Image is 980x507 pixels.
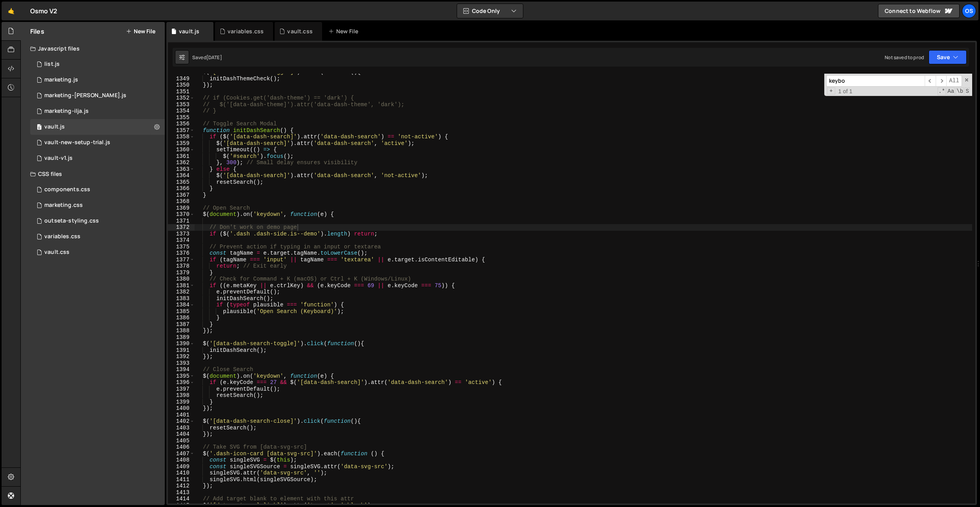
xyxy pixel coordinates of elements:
[168,470,195,476] div: 1410
[929,50,967,64] button: Save
[168,438,195,444] div: 1405
[826,75,925,87] input: Search for
[168,464,195,470] div: 1409
[168,340,195,347] div: 1390
[168,134,195,140] div: 1358
[168,224,195,231] div: 1372
[44,139,110,146] div: vault-new-setup-trial.js
[168,263,195,270] div: 1378
[168,451,195,457] div: 1407
[30,119,165,135] div: 16596/45133.js
[168,483,195,489] div: 1412
[2,2,21,20] a: 🤙
[168,231,195,237] div: 1373
[168,405,195,412] div: 1400
[287,27,312,35] div: vault.css
[168,257,195,263] div: 1377
[168,425,195,431] div: 1403
[168,276,195,282] div: 1380
[44,249,69,256] div: vault.css
[885,54,924,61] div: Not saved to prod
[30,229,165,244] div: 16596/45154.css
[168,457,195,464] div: 1408
[168,431,195,438] div: 1404
[168,386,195,393] div: 1397
[168,166,195,173] div: 1363
[168,353,195,360] div: 1392
[30,135,165,150] div: 16596/45152.js
[168,321,195,328] div: 1387
[30,103,165,119] div: 16596/45423.js
[44,202,83,209] div: marketing.css
[228,27,264,35] div: variables.css
[925,75,936,87] span: ​
[457,4,523,18] button: Code Only
[168,114,195,121] div: 1355
[168,211,195,218] div: 1370
[168,315,195,321] div: 1386
[126,28,155,34] button: New File
[30,182,165,197] div: 16596/45511.css
[30,197,165,213] div: 16596/45446.css
[168,250,195,257] div: 1376
[168,82,195,89] div: 1350
[168,101,195,108] div: 1353
[30,27,44,36] h2: Files
[21,41,165,56] div: Javascript files
[956,87,964,95] span: Whole Word Search
[30,213,165,229] div: 16596/45156.css
[168,172,195,179] div: 1364
[168,489,195,496] div: 1413
[37,125,42,131] span: 0
[936,75,947,87] span: ​
[44,92,126,99] div: marketing-[PERSON_NAME].js
[168,308,195,315] div: 1385
[21,166,165,182] div: CSS files
[168,205,195,212] div: 1369
[44,217,99,225] div: outseta-styling.css
[965,87,970,95] span: Search In Selection
[938,87,946,95] span: RegExp Search
[192,54,222,61] div: Saved
[206,54,222,61] div: [DATE]
[168,334,195,341] div: 1389
[30,56,165,72] div: 16596/45151.js
[168,328,195,334] div: 1388
[168,127,195,134] div: 1357
[168,476,195,483] div: 1411
[44,123,65,130] div: vault.js
[168,185,195,192] div: 1366
[946,75,962,87] span: Alt-Enter
[168,140,195,147] div: 1359
[168,360,195,367] div: 1393
[878,4,960,18] a: Connect to Webflow
[168,192,195,199] div: 1367
[168,289,195,295] div: 1382
[30,150,165,166] div: 16596/45132.js
[44,155,73,162] div: vault-v1.js
[168,302,195,308] div: 1384
[168,153,195,160] div: 1361
[168,237,195,244] div: 1374
[44,108,89,115] div: marketing-ilja.js
[962,4,976,18] a: Os
[168,147,195,153] div: 1360
[168,270,195,276] div: 1379
[168,366,195,373] div: 1394
[30,244,165,260] div: 16596/45153.css
[168,121,195,127] div: 1356
[827,87,835,95] span: Toggle Replace mode
[168,159,195,166] div: 1362
[179,27,199,35] div: vault.js
[44,76,78,83] div: marketing.js
[168,399,195,406] div: 1399
[168,218,195,225] div: 1371
[44,186,90,193] div: components.css
[30,88,165,103] div: 16596/45424.js
[30,6,57,16] div: Osmo V2
[168,379,195,386] div: 1396
[168,179,195,186] div: 1365
[168,244,195,250] div: 1375
[947,87,955,95] span: CaseSensitive Search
